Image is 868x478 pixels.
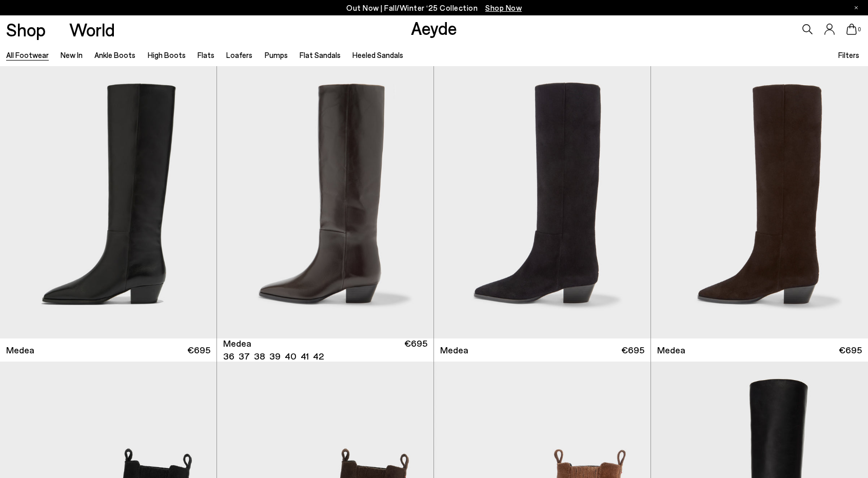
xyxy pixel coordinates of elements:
span: Navigate to /collections/new-in [485,3,522,12]
li: 38 [254,350,265,363]
span: 0 [857,27,862,32]
a: Next slide Previous slide [217,66,433,338]
a: New In [61,50,83,59]
a: Ankle Boots [94,50,135,59]
p: Out Now | Fall/Winter ‘25 Collection [346,2,522,14]
a: All Footwear [6,50,49,59]
a: 0 [846,24,857,35]
li: 37 [239,350,250,363]
a: Pumps [265,50,288,59]
li: 41 [301,350,309,363]
a: Medea €695 [434,338,650,362]
li: 39 [269,350,281,363]
span: Medea [6,344,34,356]
a: Medea 36 37 38 39 40 41 42 €695 [217,338,433,362]
span: €695 [621,344,644,356]
li: 42 [313,350,324,363]
a: Loafers [226,50,252,59]
img: Medea Knee-High Boots [217,66,433,338]
a: Medea €695 [651,338,868,362]
span: €695 [187,344,210,356]
a: High Boots [148,50,186,59]
span: €695 [839,344,862,356]
div: 1 / 6 [217,66,433,338]
img: Medea Suede Knee-High Boots [651,66,868,338]
a: Shop [6,21,46,38]
a: World [69,21,115,38]
span: €695 [404,337,427,363]
span: Medea [440,344,468,356]
a: Flats [198,50,214,59]
span: Medea [223,337,251,350]
a: Flat Sandals [300,50,341,59]
ul: variant [223,350,321,363]
a: Aeyde [411,17,457,38]
li: 40 [285,350,297,363]
li: 36 [223,350,234,363]
span: Medea [657,344,685,356]
span: Filters [838,50,859,59]
img: Medea Suede Knee-High Boots [434,66,650,338]
a: Heeled Sandals [352,50,403,59]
